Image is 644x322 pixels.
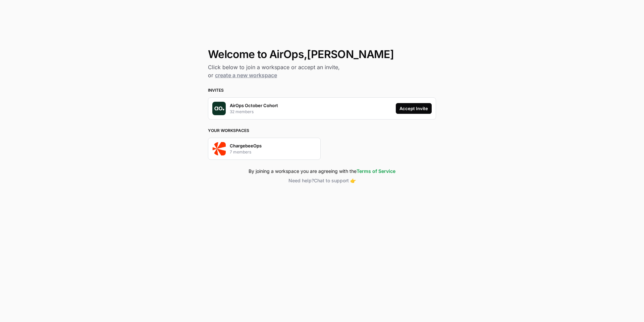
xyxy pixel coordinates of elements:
[230,142,262,149] p: ChargebeeOps
[230,102,278,109] p: AirOps October Cohort
[208,177,436,184] button: Need help?Chat to support 👉
[208,48,436,60] h1: Welcome to AirOps, [PERSON_NAME]
[215,72,277,79] a: create a new workspace
[208,63,436,79] h2: Click below to join a workspace or accept an invite, or
[396,103,432,114] button: Accept Invite
[314,178,356,183] span: Chat to support 👉
[288,178,314,183] span: Need help?
[357,168,395,174] a: Terms of Service
[212,102,226,115] img: Company Logo
[212,142,226,155] img: Company Logo
[208,128,436,134] h3: Your Workspaces
[208,138,321,160] button: Company LogoChargebeeOps7 members
[208,87,436,93] h3: Invites
[399,105,428,112] div: Accept Invite
[208,168,436,175] div: By joining a workspace you are agreeing with the
[230,109,254,115] p: 32 members
[230,149,251,155] p: 7 members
